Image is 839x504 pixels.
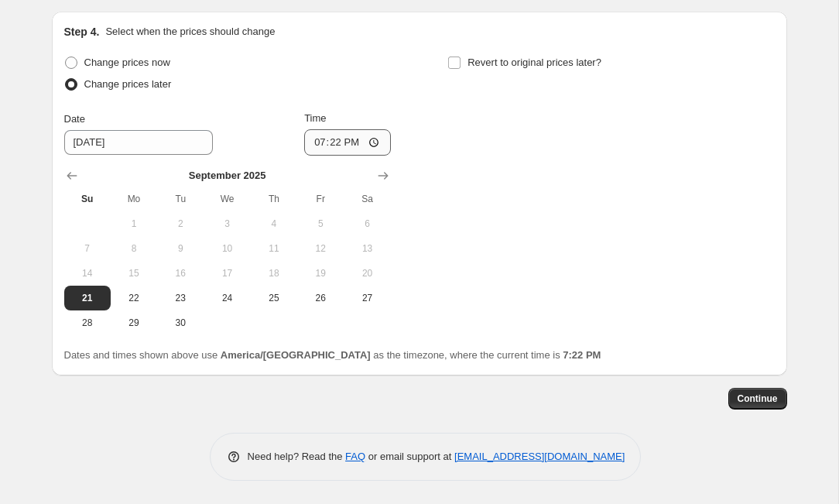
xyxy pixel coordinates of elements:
[117,317,151,329] span: 29
[163,267,197,279] span: 16
[297,236,344,261] button: Friday September 12 2025
[117,242,151,255] span: 8
[248,451,346,462] span: Need help? Read the
[64,24,100,39] h2: Step 4.
[297,286,344,310] button: Friday September 26 2025
[117,267,151,279] span: 15
[157,286,204,310] button: Tuesday September 23 2025
[210,242,244,255] span: 10
[467,57,601,68] span: Revert to original prices later?
[157,261,204,286] button: Tuesday September 16 2025
[350,193,384,205] span: Sa
[344,286,390,310] button: Saturday September 27 2025
[350,242,384,255] span: 13
[64,261,111,286] button: Sunday September 14 2025
[344,187,390,211] th: Saturday
[303,218,337,230] span: 5
[157,187,204,211] th: Tuesday
[345,451,365,462] a: FAQ
[111,310,157,335] button: Monday September 29 2025
[221,349,371,361] b: America/[GEOGRAPHIC_DATA]
[350,218,384,230] span: 6
[117,193,151,205] span: Mo
[350,267,384,279] span: 20
[163,242,197,255] span: 9
[117,292,151,304] span: 22
[111,261,157,286] button: Monday September 15 2025
[251,286,297,310] button: Thursday September 25 2025
[297,187,344,211] th: Friday
[304,129,391,156] input: 12:00
[111,211,157,236] button: Monday September 1 2025
[303,193,337,205] span: Fr
[738,393,778,405] span: Continue
[303,292,337,304] span: 26
[728,388,787,410] button: Continue
[303,242,337,255] span: 12
[111,187,157,211] th: Monday
[257,267,291,279] span: 18
[204,261,250,286] button: Wednesday September 17 2025
[257,242,291,255] span: 11
[297,261,344,286] button: Friday September 19 2025
[257,292,291,304] span: 25
[157,310,204,335] button: Tuesday September 30 2025
[454,451,625,462] a: [EMAIL_ADDRESS][DOMAIN_NAME]
[251,236,297,261] button: Thursday September 11 2025
[163,292,197,304] span: 23
[64,310,111,335] button: Sunday September 28 2025
[61,165,83,187] button: Show previous month, August 2025
[204,236,250,261] button: Wednesday September 10 2025
[251,211,297,236] button: Thursday September 4 2025
[257,193,291,205] span: Th
[163,193,197,205] span: Tu
[210,292,244,304] span: 24
[372,165,394,187] button: Show next month, October 2025
[204,211,250,236] button: Wednesday September 3 2025
[64,236,111,261] button: Sunday September 7 2025
[111,236,157,261] button: Monday September 8 2025
[251,187,297,211] th: Thursday
[204,187,250,211] th: Wednesday
[157,211,204,236] button: Tuesday September 2 2025
[70,193,104,205] span: Su
[251,261,297,286] button: Thursday September 18 2025
[210,267,244,279] span: 17
[163,317,197,329] span: 30
[297,211,344,236] button: Friday September 5 2025
[70,317,104,329] span: 28
[70,292,104,304] span: 21
[105,24,275,39] p: Select when the prices should change
[210,193,244,205] span: We
[64,130,213,155] input: 9/21/2025
[210,218,244,230] span: 3
[350,292,384,304] span: 27
[64,286,111,310] button: Today Sunday September 21 2025
[563,349,601,361] b: 7:22 PM
[84,57,170,68] span: Change prices now
[344,236,390,261] button: Saturday September 13 2025
[344,261,390,286] button: Saturday September 20 2025
[64,113,85,125] span: Date
[304,112,326,124] span: Time
[64,349,601,361] span: Dates and times shown above use as the timezone, where the current time is
[117,218,151,230] span: 1
[344,211,390,236] button: Saturday September 6 2025
[303,267,337,279] span: 19
[163,218,197,230] span: 2
[64,187,111,211] th: Sunday
[204,286,250,310] button: Wednesday September 24 2025
[70,242,104,255] span: 7
[111,286,157,310] button: Monday September 22 2025
[84,78,172,90] span: Change prices later
[157,236,204,261] button: Tuesday September 9 2025
[257,218,291,230] span: 4
[365,451,454,462] span: or email support at
[70,267,104,279] span: 14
